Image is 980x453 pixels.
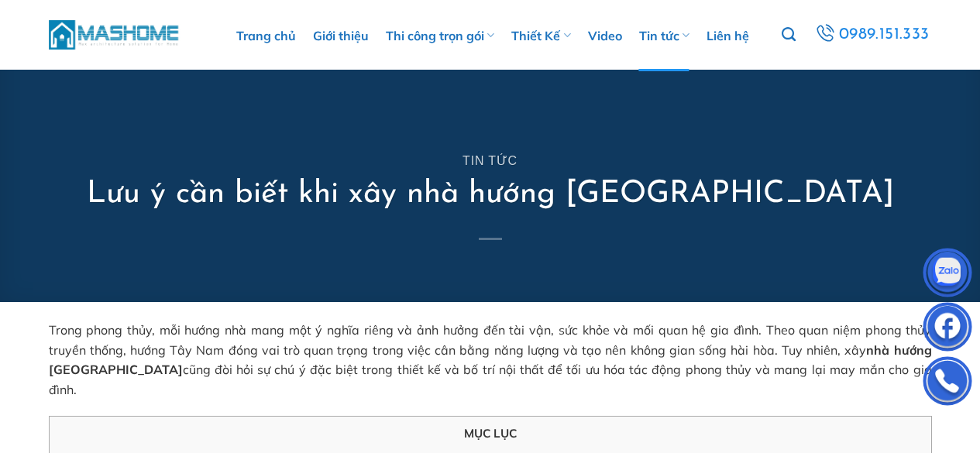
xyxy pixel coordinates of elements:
[924,306,971,352] img: Facebook
[924,360,971,407] img: Phone
[462,154,518,167] a: Tin tức
[813,21,931,49] a: 0989.151.333
[87,174,894,214] h1: Lưu ý cần biết khi xây nhà hướng [GEOGRAPHIC_DATA]
[49,322,932,397] span: Trong phong thủy, mỗi hướng nhà mang một ý nghĩa riêng và ảnh hưởng đến tài vận, sức khỏe và mối ...
[839,22,930,48] span: 0989.151.333
[924,252,971,298] img: Zalo
[57,424,923,443] p: MỤC LỤC
[782,19,796,51] a: Tìm kiếm
[49,18,181,51] img: MasHome – Tổng Thầu Thiết Kế Và Xây Nhà Trọn Gói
